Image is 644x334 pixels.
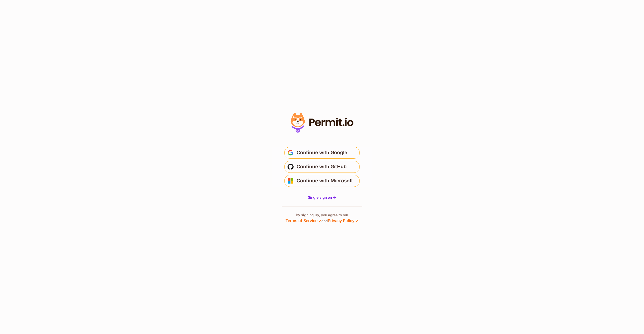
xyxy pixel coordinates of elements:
[286,213,358,224] p: By signing up, you agree to our and
[284,161,360,173] button: Continue with GitHub
[297,149,347,157] span: Continue with Google
[328,218,358,223] a: Privacy Policy ↗
[284,147,360,159] button: Continue with Google
[308,195,336,199] span: Single sign on ->
[284,175,360,187] button: Continue with Microsoft
[308,195,336,200] a: Single sign on ->
[286,218,321,223] a: Terms of Service ↗
[297,163,347,171] span: Continue with GitHub
[297,177,353,185] span: Continue with Microsoft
